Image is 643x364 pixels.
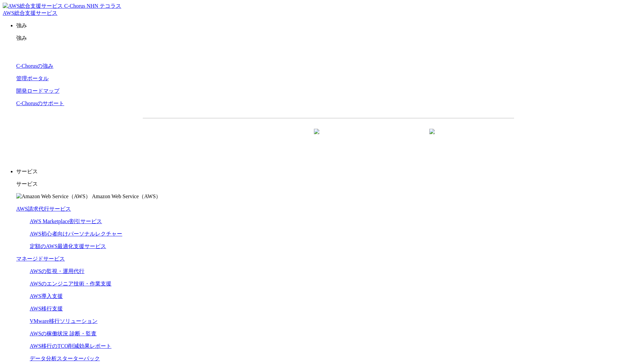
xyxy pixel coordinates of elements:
a: まずは相談する [332,129,440,146]
a: AWS導入支援 [30,293,63,299]
a: 資料を請求する [216,129,325,146]
a: 開発ロードマップ [16,88,59,94]
a: 定額のAWS最適化支援サービス [30,243,106,249]
img: AWS総合支援サービス C-Chorus [3,3,85,10]
a: 管理ポータル [16,75,49,81]
a: AWS移行支援 [30,306,63,311]
a: VMware移行ソリューション [30,318,98,324]
p: サービス [16,168,640,175]
a: AWS移行のTCO削減効果レポート [30,343,111,349]
p: 強み [16,22,640,29]
span: Amazon Web Service（AWS） [92,193,161,199]
a: マネージドサービス [16,256,65,262]
a: AWS総合支援サービス C-Chorus NHN テコラスAWS総合支援サービス [3,3,121,16]
a: AWSの稼働状況 診断・監査 [30,331,97,336]
img: 矢印 [429,129,435,146]
a: データ分析スターターパック [30,356,100,361]
img: Amazon Web Service（AWS） [16,193,91,200]
a: AWSの監視・運用代行 [30,268,84,274]
a: AWS初心者向けパーソナルレクチャー [30,231,122,237]
a: AWSのエンジニア技術・作業支援 [30,281,111,286]
a: C-Chorusのサポート [16,100,64,106]
p: 強み [16,35,640,42]
a: AWS Marketplace割引サービス [30,218,102,224]
img: 矢印 [314,129,319,146]
p: サービス [16,181,640,188]
a: C-Chorusの強み [16,63,53,69]
a: AWS請求代行サービス [16,206,71,212]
